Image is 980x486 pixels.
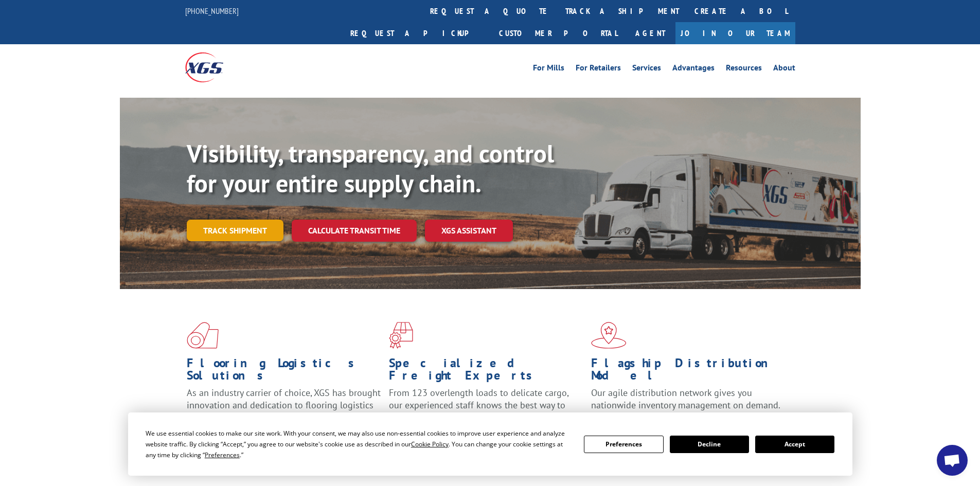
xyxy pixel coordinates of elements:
a: XGS ASSISTANT [425,220,513,242]
a: Join Our Team [675,22,795,44]
a: Track shipment [187,220,283,241]
a: For Retailers [576,64,621,75]
button: Decline [670,436,749,453]
a: Calculate transit time [292,220,417,242]
span: Cookie Policy [411,440,449,448]
h1: Flagship Distribution Model [591,357,786,387]
div: Cookie Consent Prompt [128,412,852,476]
a: [PHONE_NUMBER] [185,6,239,16]
a: Advantages [672,64,715,75]
p: From 123 overlength loads to delicate cargo, our experienced staff knows the best way to move you... [389,387,583,433]
a: About [773,64,795,75]
a: Customer Portal [491,22,625,44]
a: Services [632,64,661,75]
h1: Flooring Logistics Solutions [187,357,381,387]
div: Open chat [937,445,968,476]
a: Resources [726,64,762,75]
img: xgs-icon-focused-on-flooring-red [389,322,413,349]
b: Visibility, transparency, and control for your entire supply chain. [187,137,554,199]
img: xgs-icon-flagship-distribution-model-red [591,322,627,349]
span: Our agile distribution network gives you nationwide inventory management on demand. [591,387,780,411]
div: We use essential cookies to make our site work. With your consent, we may also use non-essential ... [146,428,572,460]
a: For Mills [533,64,564,75]
a: Request a pickup [343,22,491,44]
button: Preferences [584,436,663,453]
h1: Specialized Freight Experts [389,357,583,387]
span: Preferences [205,451,240,459]
span: As an industry carrier of choice, XGS has brought innovation and dedication to flooring logistics... [187,387,381,423]
a: Agent [625,22,675,44]
img: xgs-icon-total-supply-chain-intelligence-red [187,322,219,349]
button: Accept [755,436,834,453]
